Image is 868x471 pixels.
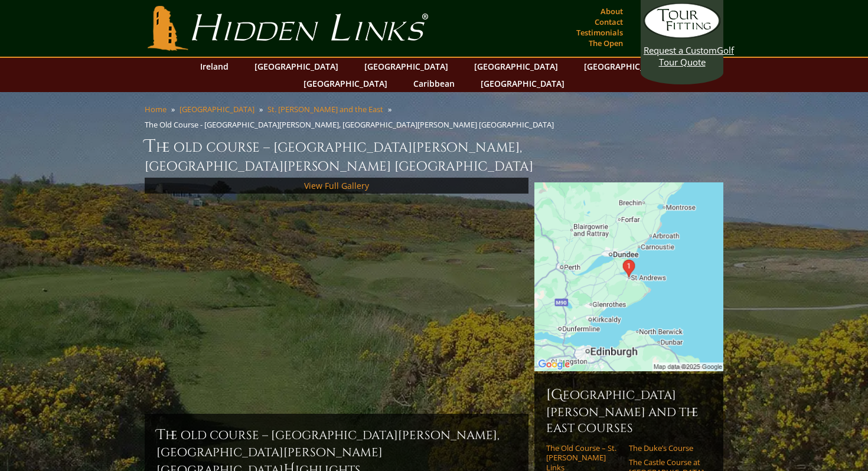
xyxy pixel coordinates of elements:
a: St. [PERSON_NAME] and the East [267,104,383,115]
a: [GEOGRAPHIC_DATA] [358,58,454,75]
a: [GEOGRAPHIC_DATA] [578,58,674,75]
h1: The Old Course – [GEOGRAPHIC_DATA][PERSON_NAME], [GEOGRAPHIC_DATA][PERSON_NAME] [GEOGRAPHIC_DATA] [145,135,723,175]
a: Ireland [194,58,234,75]
a: [GEOGRAPHIC_DATA] [475,75,570,92]
a: Caribbean [407,75,461,92]
a: Request a CustomGolf Tour Quote [644,3,720,68]
a: The Open [586,35,626,51]
span: Request a Custom [644,44,717,56]
a: View Full Gallery [304,180,369,191]
a: [GEOGRAPHIC_DATA] [298,75,393,92]
a: Testimonials [573,24,626,41]
img: Google Map of St Andrews Links, St Andrews, United Kingdom [534,182,723,371]
a: Contact [592,14,626,30]
a: The Duke’s Course [629,443,704,453]
li: The Old Course - [GEOGRAPHIC_DATA][PERSON_NAME], [GEOGRAPHIC_DATA][PERSON_NAME] [GEOGRAPHIC_DATA] [145,119,559,130]
a: [GEOGRAPHIC_DATA] [180,104,254,115]
a: Home [145,104,167,115]
a: [GEOGRAPHIC_DATA] [468,58,564,75]
a: About [598,3,626,19]
h6: [GEOGRAPHIC_DATA][PERSON_NAME] and the East Courses [546,385,712,436]
a: [GEOGRAPHIC_DATA] [249,58,344,75]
